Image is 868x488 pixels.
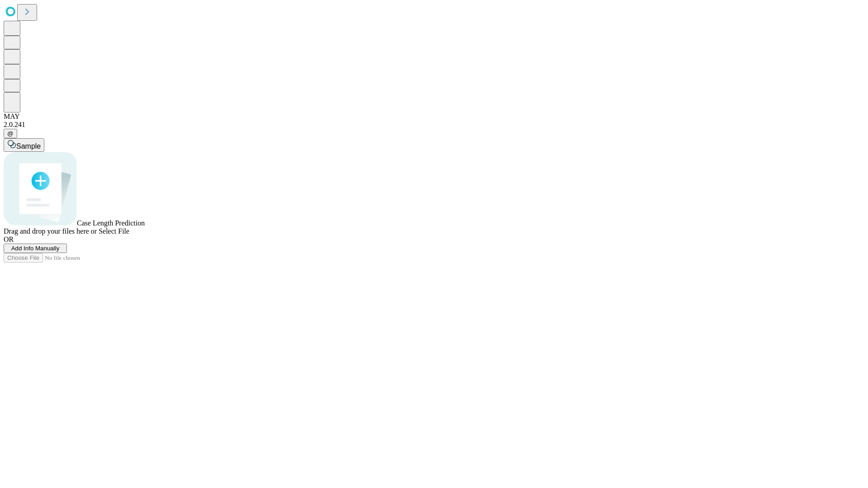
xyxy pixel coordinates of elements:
span: Select File [99,227,129,235]
span: Case Length Prediction [77,219,145,227]
span: Sample [16,142,41,150]
span: Drag and drop your files here or [4,227,97,235]
div: MAY [4,113,864,121]
span: Add Info Manually [11,245,60,252]
button: Add Info Manually [4,244,67,253]
div: 2.0.241 [4,121,864,129]
span: @ [7,130,14,137]
button: Sample [4,138,44,152]
button: @ [4,129,17,138]
span: OR [4,235,14,243]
